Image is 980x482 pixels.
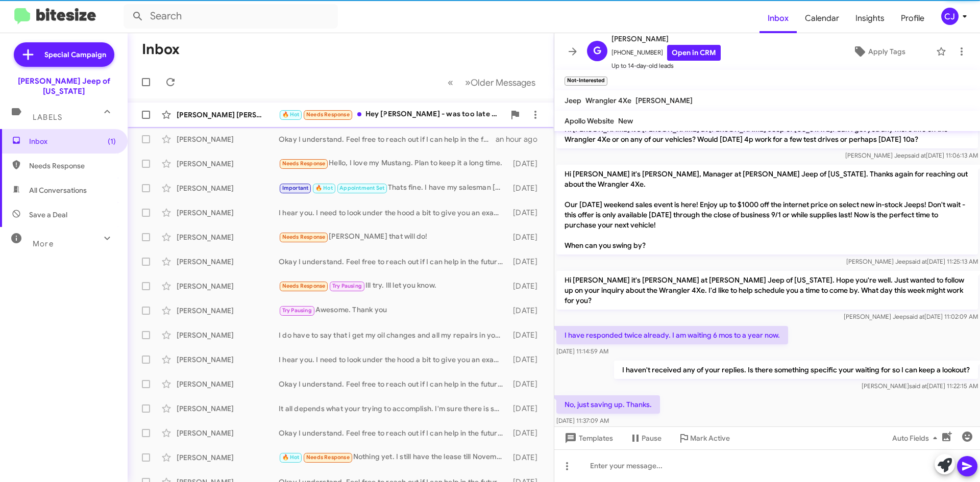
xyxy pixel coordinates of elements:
div: [PERSON_NAME] [177,306,279,316]
span: Try Pausing [282,307,312,314]
div: [PERSON_NAME] [177,159,279,169]
button: Pause [621,429,670,447]
span: [PERSON_NAME] Jeep [DATE] 11:25:13 AM [846,258,978,265]
a: Insights [847,4,893,33]
span: Auto Fields [892,429,941,447]
a: Open in CRM [667,45,721,61]
p: I have responded twice already. I am waiting 6 mos to a year now. [556,326,788,344]
span: said at [909,382,927,390]
div: I do have to say that i get my oil changes and all my repairs in your service department. They ar... [279,330,508,340]
span: Needs Response [282,160,326,167]
span: Needs Response [282,234,326,240]
span: [PERSON_NAME] Jeep [DATE] 11:02:09 AM [844,313,978,320]
h1: Inbox [142,41,180,58]
p: Hi [PERSON_NAME] it's [PERSON_NAME], Manager at [PERSON_NAME] Jeep of [US_STATE]. Thanks again fo... [556,165,978,255]
div: [DATE] [508,354,546,365]
span: said at [909,258,927,265]
span: said at [906,313,924,320]
button: Auto Fields [884,429,949,447]
div: Thats fine. I have my salesman [PERSON_NAME] ready when you get here to get some information so w... [279,182,508,194]
div: Hello, I love my Mustang. Plan to keep it a long time. [279,158,508,169]
div: [DATE] [508,257,546,267]
span: « [448,76,453,89]
button: Apply Tags [826,42,931,61]
div: I hear you. I need to look under the hood a bit to give you an exact number. It's absolutely wort... [279,208,508,218]
div: Hey [PERSON_NAME] - was too late to cancel a pmt on the old Jeep. $830 paid at midnight this morn... [279,109,505,120]
div: [DATE] [508,232,546,242]
div: [PERSON_NAME] [177,232,279,242]
p: Hi [PERSON_NAME] it's [PERSON_NAME] at [PERSON_NAME] Jeep of [US_STATE]. Hope you're well. Just w... [556,271,978,310]
div: [PERSON_NAME] that will do! [279,231,508,243]
nav: Page navigation example [442,72,542,93]
div: an hour ago [496,134,546,144]
span: 🔥 Hot [282,111,300,118]
span: Try Pausing [332,283,362,289]
span: [DATE] 11:37:09 AM [556,417,609,424]
div: [PERSON_NAME] [177,428,279,438]
span: Save a Deal [29,210,67,220]
span: Apply Tags [868,42,905,61]
span: Apollo Website [565,116,614,125]
div: [DATE] [508,281,546,291]
div: [DATE] [508,379,546,389]
div: Nothing yet. I still have the lease till November [279,451,508,463]
span: Mark Active [690,429,730,447]
div: [PERSON_NAME] [PERSON_NAME] [177,110,279,120]
div: [PERSON_NAME] [177,452,279,463]
a: Calendar [797,4,847,33]
div: [PERSON_NAME] [177,183,279,193]
a: Special Campaign [14,42,114,67]
div: Okay I understand. Feel free to reach out if I can help in the future!👍 [279,379,508,389]
div: [DATE] [508,403,546,414]
div: I hear you. I need to look under the hood a bit to give you an exact number. It's absolutely wort... [279,354,508,365]
span: Templates [562,429,613,447]
span: said at [908,151,926,159]
div: [PERSON_NAME] [177,354,279,365]
div: [DATE] [508,306,546,316]
span: G [593,43,601,59]
span: Labels [33,113,62,122]
button: Next [459,72,542,93]
span: All Conversations [29,185,87,195]
span: » [465,76,471,89]
div: [DATE] [508,428,546,438]
span: Needs Response [282,283,326,289]
div: [PERSON_NAME] [177,257,279,267]
div: [DATE] [508,159,546,169]
button: Previous [442,72,459,93]
span: [PERSON_NAME] [611,33,721,45]
span: (1) [108,136,116,146]
div: [DATE] [508,452,546,463]
span: Jeep [565,96,581,105]
span: Inbox [29,136,116,146]
span: Inbox [759,4,797,33]
span: 🔥 Hot [282,454,300,461]
span: Needs Response [29,161,116,171]
div: [DATE] [508,183,546,193]
span: Needs Response [306,111,350,118]
span: [DATE] 11:14:59 AM [556,347,608,355]
div: Ill try. Ill let you know. [279,280,508,292]
div: It all depends what your trying to accomplish. I'm sure there is some negative equity so it depen... [279,403,508,414]
span: Up to 14-day-old leads [611,61,721,71]
a: Profile [893,4,933,33]
div: [PERSON_NAME] [177,281,279,291]
span: [PERSON_NAME] [DATE] 11:22:15 AM [862,382,978,390]
input: Search [124,4,338,29]
span: Special Campaign [44,49,106,60]
span: Appointment Set [339,185,384,191]
p: Hi [PERSON_NAME] it's [PERSON_NAME] at [PERSON_NAME] Jeep of [US_STATE]. Can I get you any more i... [556,120,978,148]
span: Needs Response [306,454,350,461]
div: [PERSON_NAME] [177,330,279,340]
small: Not-Interested [565,77,607,86]
span: Wrangler 4Xe [585,96,631,105]
div: [PERSON_NAME] [177,134,279,144]
button: CJ [933,8,969,25]
span: More [33,239,54,248]
span: Pause [642,429,661,447]
div: Okay I understand. Feel free to reach out if I can help in the future!👍 [279,257,508,267]
div: [DATE] [508,208,546,218]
